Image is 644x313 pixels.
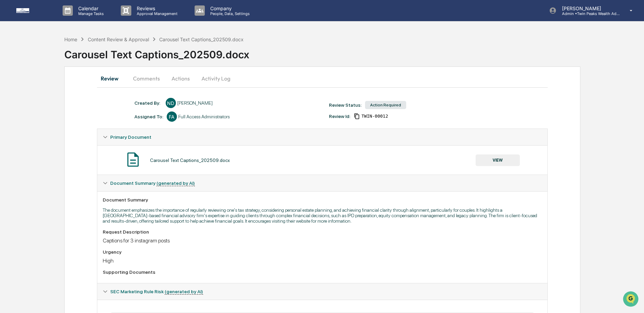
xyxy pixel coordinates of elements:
div: Carousel Text Captions_202509.docx [150,158,230,163]
p: How can we help? [7,14,124,25]
p: The document emphasizes the importance of regularly reviewing one's tax strategy, considering per... [103,207,542,224]
img: logo [16,8,49,13]
p: Company [205,5,253,11]
div: Carousel Text Captions_202509.docx [64,43,644,61]
div: Created By: ‎ ‎ [134,100,162,106]
span: Document Summary [110,180,195,186]
div: Document Summary (generated by AI) [97,191,547,283]
span: Pylon [68,116,82,121]
div: High [103,257,542,264]
div: Primary Document [97,129,547,145]
img: Document Icon [125,151,142,168]
span: SEC Marketing Rule Risk [110,289,203,294]
div: Review Id: [329,114,350,119]
p: Manage Tasks [73,11,107,16]
a: 🗄️Attestations [47,83,87,95]
div: 🔎 [7,100,12,105]
div: Full Access Administrators [178,114,230,119]
div: Supporting Documents [103,269,542,275]
span: Data Lookup [14,99,43,106]
div: Carousel Text Captions_202509.docx [159,36,244,42]
span: Attestations [56,86,84,93]
div: Content Review & Approval [88,36,149,42]
button: Activity Log [196,70,236,87]
iframe: Open customer support [622,290,641,309]
button: VIEW [476,154,520,166]
span: Preclearance [14,86,44,93]
button: Comments [128,70,165,87]
p: [PERSON_NAME] [557,5,620,11]
div: Home [64,36,77,42]
div: Action Required [365,101,406,109]
div: [PERSON_NAME] [177,100,213,106]
u: (generated by AI) [156,180,195,186]
div: FA [167,111,177,122]
div: Assigned To: [134,114,163,119]
img: 1746055101610-c473b297-6a78-478c-a979-82029cc54cd1 [7,52,19,64]
div: Review Status: [329,102,362,108]
p: Calendar [73,5,107,11]
p: Approval Management [131,11,181,16]
span: 323dcd01-e16e-4bae-8a94-69fc40d975ca [361,114,388,119]
div: Urgency [103,249,542,255]
a: Powered byPylon [48,115,82,121]
div: SEC Marketing Rule Risk (generated by AI) [97,283,547,300]
button: Actions [165,70,196,87]
div: Primary Document [97,145,547,175]
button: Review [97,70,128,87]
p: People, Data, Settings [205,11,253,16]
button: Start new chat [116,54,124,62]
div: Document Summary [103,197,542,203]
div: Document Summary (generated by AI) [97,175,547,191]
div: We're available if you need us! [23,59,86,64]
div: 🖐️ [7,87,12,92]
div: Start new chat [23,52,112,59]
div: Request Description [103,229,542,235]
div: secondary tabs example [97,70,548,87]
a: 🔎Data Lookup [4,96,46,108]
u: (generated by AI) [165,289,203,295]
a: 🖐️Preclearance [4,83,47,95]
div: ND [166,98,176,108]
p: Reviews [131,5,181,11]
span: Primary Document [110,134,151,140]
div: 🗄️ [49,87,55,92]
div: Captions for 3 instagram posts [103,237,542,244]
p: Admin • Twin Peaks Wealth Advisors [557,11,620,16]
